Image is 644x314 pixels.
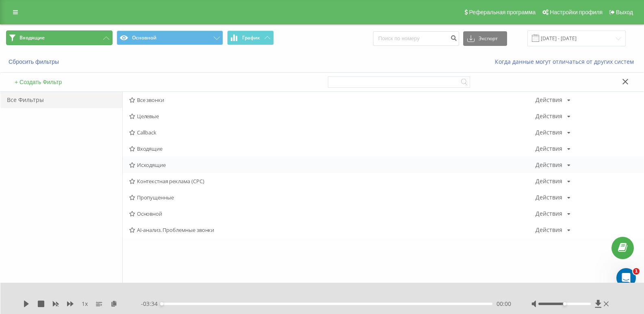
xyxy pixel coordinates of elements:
[536,178,562,184] div: Действия
[129,97,536,103] span: Все звонки
[12,78,64,86] button: + Создать Фильтр
[141,300,162,308] span: - 03:34
[6,30,113,45] button: Входящие
[0,92,122,108] div: Все Фильтры
[536,130,562,135] div: Действия
[495,58,638,65] a: Когда данные могут отличаться от других систем
[227,30,274,45] button: График
[463,31,507,46] button: Экспорт
[129,130,536,135] span: Callback
[536,146,562,152] div: Действия
[536,113,562,119] div: Действия
[620,78,631,87] button: Закрыть
[129,113,536,119] span: Целевые
[536,211,562,217] div: Действия
[6,58,63,65] button: Сбросить фильтры
[160,302,163,305] div: Accessibility label
[536,97,562,103] div: Действия
[550,9,603,15] span: Настройки профиля
[536,195,562,200] div: Действия
[20,35,45,41] span: Входящие
[82,300,88,308] span: 1 x
[633,268,640,275] span: 1
[497,300,511,308] span: 00:00
[129,162,536,168] span: Исходящие
[616,268,636,288] iframe: Intercom live chat
[129,211,536,217] span: Основной
[6,278,638,305] p: Сводная статистика звонков по заданным фильтрам за выбранный период
[563,302,566,305] div: Accessibility label
[129,195,536,200] span: Пропущенные
[616,9,633,15] span: Выход
[129,146,536,152] span: Входящие
[129,227,536,233] span: AI-анализ. Проблемные звонки
[536,162,562,168] div: Действия
[536,227,562,233] div: Действия
[117,30,223,45] button: Основной
[373,31,459,46] input: Поиск по номеру
[242,35,260,41] span: График
[469,9,536,15] span: Реферальная программа
[129,178,536,184] span: Контекстная реклама (CPC)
